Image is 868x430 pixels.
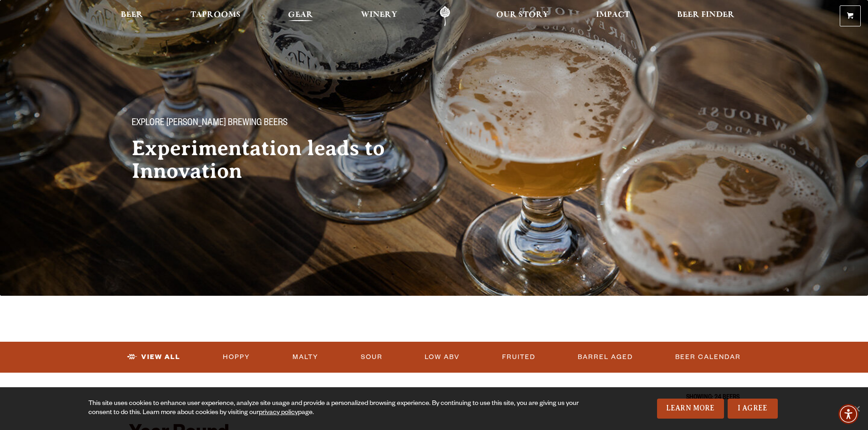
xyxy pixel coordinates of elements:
[259,410,298,417] a: privacy policy
[490,6,555,26] a: Our Story
[185,6,247,26] a: Taprooms
[88,400,582,418] div: This site uses cookies to enhance user experience, analyze site usage and provide a personalized ...
[115,6,149,26] a: Beer
[428,6,462,26] a: Odell Home
[496,11,549,19] span: Our Story
[596,11,630,19] span: Impact
[357,347,386,368] a: Sour
[190,11,241,19] span: Taprooms
[288,11,313,19] span: Gear
[361,11,397,19] span: Winery
[657,399,724,419] a: Learn More
[838,404,858,424] div: Accessibility Menu
[121,11,143,19] span: Beer
[574,347,637,368] a: Barrel Aged
[728,399,778,419] a: I Agree
[123,347,184,368] a: View All
[498,347,539,368] a: Fruited
[677,11,734,19] span: Beer Finder
[672,347,745,368] a: Beer Calendar
[132,118,288,130] span: Explore [PERSON_NAME] Brewing Beers
[282,6,319,26] a: Gear
[132,137,416,182] h2: Experimentation leads to Innovation
[590,6,636,26] a: Impact
[219,347,254,368] a: Hoppy
[289,347,322,368] a: Malty
[355,6,403,26] a: Winery
[671,6,740,26] a: Beer Finder
[421,347,463,368] a: Low ABV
